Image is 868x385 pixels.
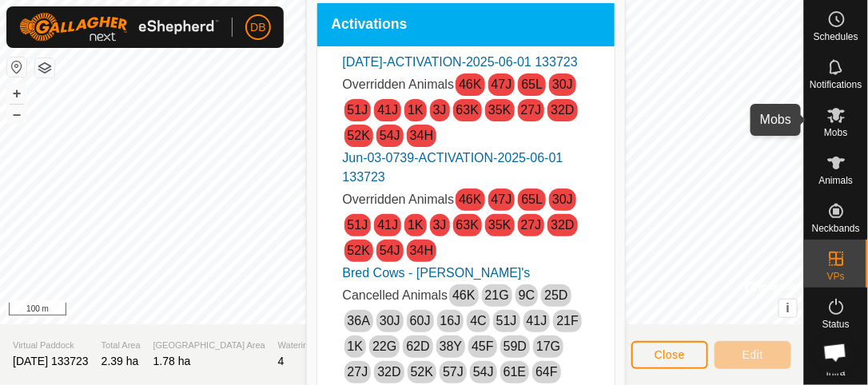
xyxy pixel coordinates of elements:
[456,218,479,232] a: 63K
[348,244,370,257] a: 52K
[7,58,26,77] button: Reset Map
[7,105,26,124] button: –
[473,365,494,379] a: 54J
[631,341,708,369] button: Close
[504,339,527,353] a: 59D
[410,129,433,142] a: 34H
[13,355,89,367] span: [DATE] 133723
[408,103,424,117] a: 1K
[348,103,368,117] a: 51J
[743,348,763,361] span: Edit
[377,218,398,232] a: 41J
[496,314,517,327] a: 51J
[544,288,567,302] a: 25D
[527,314,547,327] a: 41J
[810,80,862,89] span: Notifications
[406,339,429,353] a: 62D
[521,77,543,91] a: 65L
[348,129,370,142] a: 52K
[504,365,526,379] a: 61E
[472,339,494,353] a: 45F
[459,77,481,91] a: 46K
[377,365,400,379] a: 32D
[655,348,685,361] span: Close
[452,288,475,302] a: 46K
[551,218,574,232] a: 32D
[819,176,854,185] span: Animals
[343,288,448,302] span: Cancelled Animals
[556,314,579,327] a: 21F
[343,77,455,91] span: Overridden Animals
[812,224,860,233] span: Neckbands
[552,77,573,91] a: 30J
[411,365,433,379] a: 52K
[250,19,265,36] span: DB
[552,192,573,206] a: 30J
[521,218,542,232] a: 27J
[332,18,408,32] span: Activations
[153,355,191,367] span: 1.78 ha
[470,314,486,327] a: 4C
[380,129,400,142] a: 54J
[7,84,26,103] button: +
[521,103,542,117] a: 27J
[343,266,531,280] a: Bred Cows - [PERSON_NAME]'s
[519,288,535,302] a: 9C
[13,339,89,352] span: Virtual Paddock
[485,288,509,302] a: 21G
[488,218,511,232] a: 35K
[822,320,850,329] span: Status
[102,355,139,367] span: 2.39 ha
[380,244,400,257] a: 54J
[456,103,479,117] a: 63K
[826,367,846,377] span: Infra
[551,103,574,117] a: 32D
[492,192,512,206] a: 47J
[343,151,563,184] a: Jun-03-0739-ACTIVATION-2025-06-01 133723
[410,244,433,257] a: 34H
[443,365,464,379] a: 57J
[536,339,560,353] a: 17G
[814,32,858,42] span: Schedules
[343,192,455,206] span: Overridden Animals
[433,218,447,232] a: 3J
[377,103,398,117] a: 41J
[433,103,447,117] a: 3J
[380,314,400,327] a: 30J
[410,314,431,327] a: 60J
[814,331,857,374] div: Open chat
[536,365,558,379] a: 64F
[348,365,368,379] a: 27J
[779,300,797,317] button: i
[348,339,364,353] a: 1K
[348,218,368,232] a: 51J
[102,339,141,352] span: Total Area
[440,314,461,327] a: 16J
[278,339,340,352] span: Watering Points
[343,55,578,69] a: [DATE]-ACTIVATION-2025-06-01 133723
[715,341,791,369] button: Edit
[153,339,265,352] span: [GEOGRAPHIC_DATA] Area
[35,58,54,77] button: Map Layers
[372,339,396,353] a: 22G
[827,272,845,281] span: VPs
[825,128,848,137] span: Mobs
[521,192,543,206] a: 65L
[488,103,511,117] a: 35K
[278,355,285,367] span: 4
[459,192,481,206] a: 46K
[408,218,424,232] a: 1K
[348,314,370,327] a: 36A
[440,339,462,353] a: 38Y
[19,13,219,42] img: Gallagher Logo
[492,77,512,91] a: 47J
[786,301,790,315] span: i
